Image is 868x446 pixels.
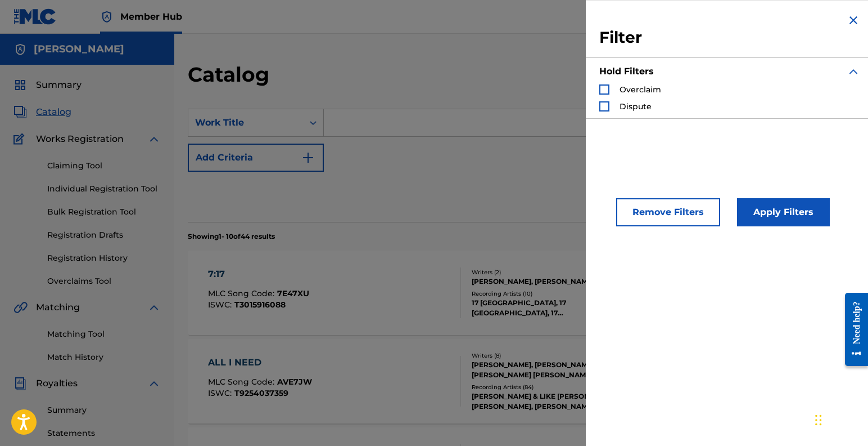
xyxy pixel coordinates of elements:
button: Remove Filters [616,198,720,226]
div: Drag [815,403,822,437]
img: Royalties [13,377,27,390]
a: Match History [47,351,161,363]
img: Accounts [13,43,27,56]
div: [PERSON_NAME], [PERSON_NAME] [472,276,620,287]
div: Work Title [195,116,296,130]
div: Recording Artists ( 10 ) [472,289,620,298]
span: Catalog [36,105,71,119]
span: ISWC : [208,388,234,398]
div: [PERSON_NAME], [PERSON_NAME], [PERSON_NAME] [PERSON_NAME], [PERSON_NAME] [PERSON_NAME], [PERSON_N... [472,360,620,380]
span: Works Registration [36,132,124,146]
span: Dispute [620,101,652,111]
h2: Catalog [188,62,275,87]
img: expand [847,65,860,78]
img: MLC Logo [13,8,57,25]
div: Writers ( 2 ) [472,268,620,276]
h3: Filter [599,28,860,48]
span: Summary [36,78,82,92]
strong: Hold Filters [599,66,654,77]
div: Writers ( 8 ) [472,351,620,360]
span: Overclaim [620,84,661,95]
a: Bulk Registration Tool [47,206,161,218]
img: Matching [13,301,28,314]
button: Add Criteria [188,144,324,172]
a: Individual Registration Tool [47,183,161,195]
img: expand [147,301,161,314]
img: Catalog [13,105,27,119]
a: Summary [47,404,161,416]
a: Claiming Tool [47,160,161,172]
span: T9254037359 [234,388,288,398]
div: 7:17 [208,267,309,281]
span: Member Hub [120,10,182,23]
button: Apply Filters [737,198,830,226]
div: Recording Artists ( 84 ) [472,383,620,391]
a: Statements [47,427,161,439]
img: Summary [13,78,27,92]
span: MLC Song Code : [208,288,277,298]
span: AVE7JW [277,377,312,387]
a: Registration Drafts [47,229,161,241]
iframe: Resource Center [837,284,868,374]
iframe: Chat Widget [812,392,868,446]
div: [PERSON_NAME] & LIKE [PERSON_NAME], [PERSON_NAME], [PERSON_NAME], [PERSON_NAME] & LIKE [PERSON_NA... [472,391,620,412]
a: SummarySummary [13,78,82,92]
img: Works Registration [13,132,28,146]
img: expand [147,377,161,390]
span: MLC Song Code : [208,377,277,387]
img: 9d2ae6d4665cec9f34b9.svg [301,151,315,164]
div: 17 [GEOGRAPHIC_DATA], 17 [GEOGRAPHIC_DATA], 17 [GEOGRAPHIC_DATA], 17 [GEOGRAPHIC_DATA], 17 [GEOGR... [472,298,620,318]
a: CatalogCatalog [13,105,71,119]
h5: CHELSEA DAVENPORT [34,43,124,56]
img: expand [147,132,161,146]
div: ALL I NEED [208,356,312,369]
form: Search Form [188,109,855,222]
a: ALL I NEEDMLC Song Code:AVE7JWISWC:T9254037359Writers (8)[PERSON_NAME], [PERSON_NAME], [PERSON_NA... [188,339,855,423]
span: Royalties [36,377,78,390]
span: 7E47XU [277,288,309,298]
a: Registration History [47,252,161,264]
a: 7:17MLC Song Code:7E47XUISWC:T3015916088Writers (2)[PERSON_NAME], [PERSON_NAME]Recording Artists ... [188,251,855,335]
span: Matching [36,301,80,314]
span: ISWC : [208,300,234,310]
img: close [847,14,860,27]
a: Matching Tool [47,328,161,340]
span: T3015916088 [234,300,286,310]
p: Showing 1 - 10 of 44 results [188,231,275,242]
a: Overclaims Tool [47,275,161,287]
img: Top Rightsholder [100,10,114,24]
